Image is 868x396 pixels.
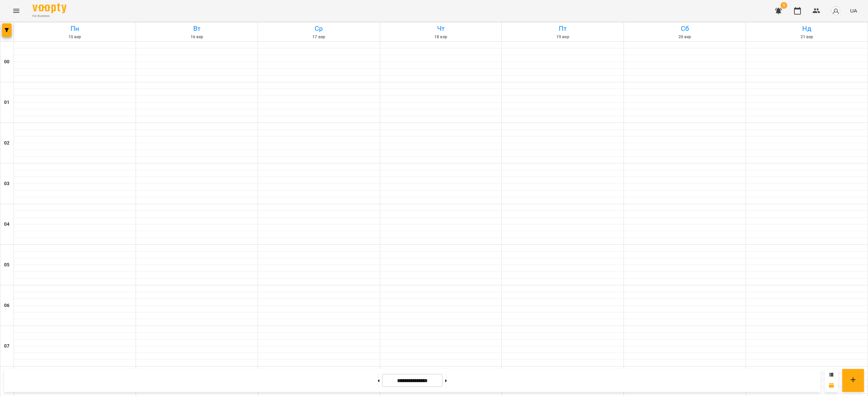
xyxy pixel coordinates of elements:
h6: 04 [4,221,9,228]
h6: Сб [625,23,745,34]
img: avatar_s.png [831,6,841,16]
h6: 19 вер [503,34,623,40]
h6: Пт [503,23,623,34]
h6: Нд [747,23,867,34]
h6: 21 вер [747,34,867,40]
h6: 06 [4,302,9,309]
h6: Вт [137,23,257,34]
h6: 07 [4,343,9,350]
h6: Чт [381,23,501,34]
h6: 17 вер [259,34,379,40]
button: UA [847,4,860,17]
h6: 03 [4,180,9,188]
h6: Ср [259,23,379,34]
h6: Пн [15,23,135,34]
h6: 02 [4,139,9,147]
h6: 18 вер [381,34,501,40]
h6: 15 вер [15,34,135,40]
span: For Business [33,14,66,18]
h6: 05 [4,261,9,269]
h6: 16 вер [137,34,257,40]
button: Menu [8,3,24,19]
h6: 00 [4,58,9,66]
h6: 01 [4,99,9,106]
img: Voopty Logo [33,3,66,13]
span: 5 [781,2,787,9]
h6: 20 вер [625,34,745,40]
span: UA [850,7,857,14]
